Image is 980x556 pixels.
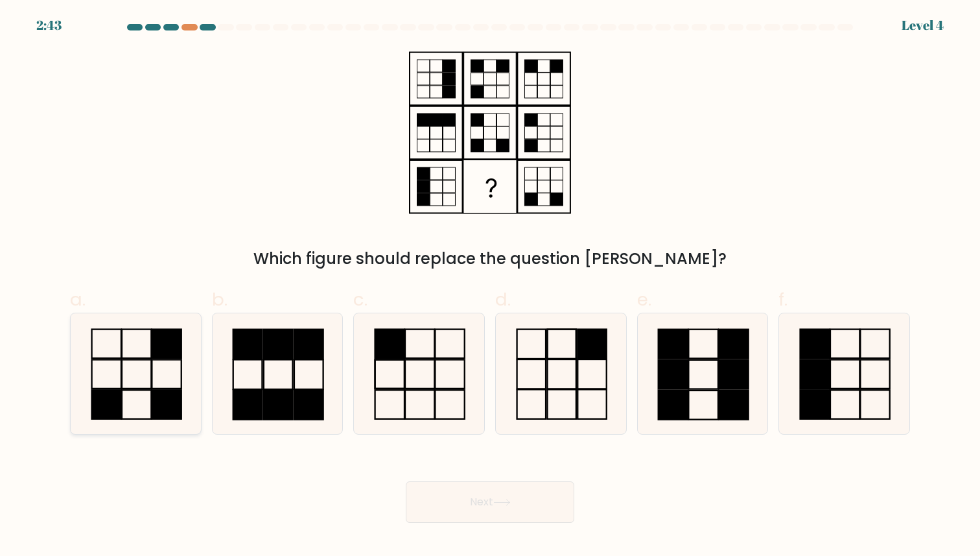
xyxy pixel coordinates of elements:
button: Next [406,481,574,523]
span: a. [70,287,86,312]
span: f. [778,287,787,312]
span: b. [212,287,227,312]
span: e. [637,287,651,312]
span: c. [353,287,367,312]
div: Level 4 [902,16,944,35]
div: Which figure should replace the question [PERSON_NAME]? [78,247,902,271]
span: d. [495,287,511,312]
div: 2:43 [36,16,62,35]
